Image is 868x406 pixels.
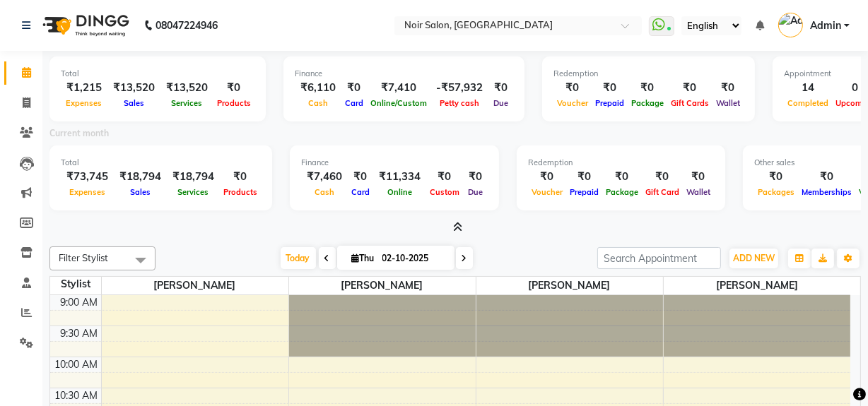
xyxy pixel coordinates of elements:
span: Due [464,187,486,197]
span: Cash [305,98,332,108]
div: ₹0 [528,169,566,185]
span: Online [384,187,416,197]
div: ₹7,410 [367,80,430,96]
span: [PERSON_NAME] [476,277,663,294]
div: ₹0 [213,80,254,96]
span: Products [213,98,254,108]
span: Online/Custom [367,98,430,108]
div: ₹1,215 [61,80,107,96]
span: Card [348,187,373,197]
div: Stylist [50,277,101,292]
span: [PERSON_NAME] [289,277,476,294]
span: Prepaid [566,187,602,197]
div: ₹0 [488,80,513,96]
div: ₹0 [683,169,714,185]
span: Today [281,247,316,269]
div: ₹18,794 [167,169,220,185]
div: 10:30 AM [52,388,101,403]
div: ₹0 [642,169,683,185]
div: ₹0 [798,169,855,185]
div: 14 [784,80,832,96]
span: Petty cash [436,98,483,108]
div: ₹0 [341,80,367,96]
span: Products [220,187,261,197]
div: ₹0 [628,80,667,96]
span: Services [168,98,206,108]
input: 2025-10-02 [378,248,449,269]
span: Expenses [63,98,106,108]
div: Finance [301,157,488,169]
div: ₹13,520 [107,80,160,96]
img: logo [36,6,133,45]
div: ₹0 [592,80,628,96]
span: Package [628,98,667,108]
div: ₹0 [602,169,642,185]
div: -₹57,932 [430,80,488,96]
span: Prepaid [592,98,628,108]
div: ₹13,520 [160,80,213,96]
span: Sales [127,187,154,197]
span: Cash [311,187,338,197]
span: [PERSON_NAME] [102,277,288,294]
div: ₹18,794 [114,169,167,185]
span: Completed [784,98,832,108]
div: 9:30 AM [58,326,101,341]
span: Gift Cards [667,98,712,108]
span: Voucher [528,187,566,197]
span: Services [175,187,213,197]
span: Card [341,98,367,108]
div: ₹0 [463,169,488,185]
span: Custom [426,187,463,197]
span: Wallet [712,98,744,108]
span: ADD NEW [733,253,775,263]
input: Search Appointment [597,247,721,269]
div: ₹11,334 [373,169,426,185]
span: Due [490,98,512,108]
span: Gift Card [642,187,683,197]
span: Memberships [798,187,855,197]
div: Redemption [528,157,714,169]
span: Wallet [683,187,714,197]
div: Total [61,157,261,169]
span: Thu [348,253,378,263]
div: Redemption [553,68,744,80]
span: Voucher [553,98,592,108]
span: Filter Stylist [59,252,108,263]
div: Total [61,68,254,80]
span: Expenses [66,187,109,197]
div: ₹0 [667,80,712,96]
div: ₹0 [553,80,592,96]
span: Package [602,187,642,197]
span: Sales [120,98,148,108]
div: ₹0 [220,169,261,185]
span: Packages [754,187,798,197]
div: ₹0 [348,169,373,185]
div: ₹0 [566,169,602,185]
div: 10:00 AM [52,357,101,372]
img: Admin [778,13,803,37]
span: [PERSON_NAME] [664,277,851,294]
div: ₹7,460 [301,169,348,185]
div: ₹6,110 [295,80,341,96]
div: ₹0 [754,169,798,185]
div: ₹0 [426,169,463,185]
b: 08047224946 [156,6,218,45]
div: Finance [295,68,513,80]
span: Admin [810,18,841,33]
div: ₹73,745 [61,169,114,185]
button: ADD NEW [729,249,778,268]
div: 9:00 AM [58,295,101,310]
label: Current month [49,127,109,140]
div: ₹0 [712,80,744,96]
